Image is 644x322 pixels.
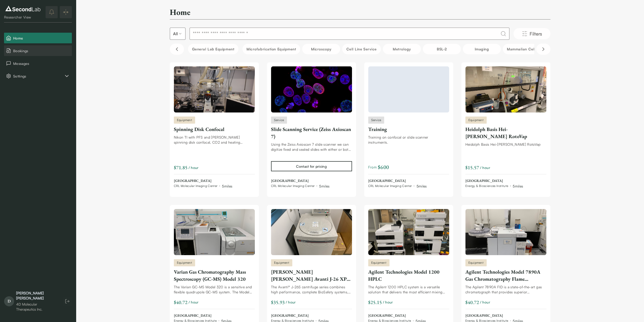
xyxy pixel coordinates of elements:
img: Agilent Technologies Model 1200 HPLC [368,209,449,255]
div: 5 miles [319,183,329,189]
button: Select listing type [170,28,185,40]
span: / hour [189,165,199,170]
div: Agilent Technologies Model 7890A Gas Chromatography Flame Ionization Detector [465,268,546,282]
div: The Agilent 1200 HPLC system is a versatile solution that delivers the most efficient mixing and ... [368,285,449,295]
div: $25.15 [368,299,382,306]
div: Contact for pricing [296,164,326,169]
button: Messages [4,58,72,69]
span: CRL Molecular Imaging Center [174,184,218,188]
a: Slide Scanning Service (Zeiss Axioscan 7)ServiceSlide Scanning Service (Zeiss Axioscan 7)Using th... [271,66,352,189]
button: General Lab equipment [188,44,239,54]
div: [PERSON_NAME] [PERSON_NAME] [16,291,58,301]
div: Agilent Technologies Model 1200 HPLC [368,268,449,282]
button: Microfabrication Equipment [242,44,300,54]
img: Slide Scanning Service (Zeiss Axioscan 7) [271,66,352,112]
div: 5 miles [416,183,427,189]
span: Messages [13,61,70,66]
button: Filters [513,28,550,39]
span: Equipment [274,260,289,265]
div: Researcher View [4,15,42,20]
span: Bookings [13,48,70,53]
div: Heidolph Basis Hei-[PERSON_NAME] RotoVap [465,142,546,147]
button: Microscopy [302,44,340,54]
div: The Agilent 7890A FID is a state-of-the-art gas chromatograph that provides superior performance ... [465,285,546,295]
div: Settings sub items [4,71,72,81]
span: Equipment [177,118,192,122]
div: Slide Scanning Service (Zeiss Axioscan 7) [271,126,352,140]
span: [GEOGRAPHIC_DATA] [465,313,523,318]
a: Heidolph Basis Hei-VAP HL RotoVapEquipmentHeidolph Basis Hei-[PERSON_NAME] RotoVapHeidolph Basis ... [465,66,546,189]
div: $71.85 [174,164,188,171]
button: Metrology [383,44,421,54]
div: $40.72 [465,299,479,306]
button: Cell line service [342,44,381,54]
span: D [4,296,14,306]
button: BSL-2 [423,44,461,54]
span: [GEOGRAPHIC_DATA] [174,313,232,318]
a: ServiceTrainingTraining on confocal or slide scanner instruments.From $600[GEOGRAPHIC_DATA]CRL Mo... [368,66,449,189]
span: / hour [480,299,490,305]
span: [GEOGRAPHIC_DATA] [271,178,330,183]
span: $ 600 [378,163,389,171]
div: 5 miles [222,183,232,189]
span: [GEOGRAPHIC_DATA] [465,178,523,183]
span: CRL Molecular Imaging Center [271,184,315,188]
span: / hour [383,299,393,305]
span: / hour [480,165,490,170]
div: $15.57 [465,164,479,171]
button: Bookings [4,45,72,56]
button: Log out [63,297,72,306]
span: Equipment [177,260,192,265]
img: Beckman Coulter Avanti J-26 XP Centrifuge [271,209,352,255]
span: [GEOGRAPHIC_DATA] [271,313,329,318]
span: Settings [13,73,64,79]
img: Spinning Disk Confocal [174,66,255,112]
div: Training [368,126,449,133]
button: Mammalian Cells [503,44,541,54]
button: notifications [46,6,58,18]
span: / hour [286,299,296,305]
img: logo [4,5,42,13]
span: Service [371,118,381,122]
span: Filters [530,30,542,37]
button: Scroll left [170,44,184,55]
a: Spinning Disk ConfocalEquipmentSpinning Disk ConfocalNikon TI with PFS and [PERSON_NAME] spinning... [174,66,255,189]
span: Energy & Biosciences Institute [465,184,508,188]
div: $40.72 [174,299,188,306]
span: Equipment [468,260,484,265]
div: 5 miles [513,183,523,189]
div: 4D Molecular Therapeutics Inc. [16,302,58,312]
span: Equipment [371,260,386,265]
div: Heidolph Basis Hei-[PERSON_NAME] RotoVap [465,126,546,140]
span: [GEOGRAPHIC_DATA] [368,313,426,318]
div: Nikon TI with PFS and [PERSON_NAME] spinning disk confocal, CO2 and heating incubation chamber wi... [174,135,255,145]
div: The Varian GC-MS Model 320 is a sensitive and flexible quadrupole GC-MS system. The Model 320 pro... [174,285,255,295]
button: Settings [4,71,72,81]
span: [GEOGRAPHIC_DATA] [368,178,427,183]
div: $35.93 [271,299,285,306]
div: Training on confocal or slide scanner instruments. [368,135,449,145]
span: [GEOGRAPHIC_DATA] [174,178,233,183]
span: Service [274,118,284,122]
div: Using the Zeiss Axioscan 7 slide scanner we can digitize fixed and sealed slides with either or b... [271,142,352,152]
div: [PERSON_NAME] [PERSON_NAME] Avanti J-26 XP Centrifuge [271,268,352,282]
button: Imaging [463,44,501,54]
button: Home [4,33,72,43]
button: Scroll right [536,44,550,55]
button: Expand/Collapse sidebar [60,6,72,18]
span: From [368,163,389,171]
img: Agilent Technologies Model 7890A Gas Chromatography Flame Ionization Detector [465,209,546,255]
img: Heidolph Basis Hei-VAP HL RotoVap [465,66,546,112]
div: Spinning Disk Confocal [174,126,255,133]
h2: Home [170,7,190,17]
div: The Avanti® J-26S centrifuge series combines high performance, complete BioSafety systems, and lo... [271,285,352,295]
img: Varian Gas Chromatography Mass Spectroscopy (GC-MS) Model 320 [174,209,255,255]
span: Equipment [468,118,484,122]
span: CRL Molecular Imaging Center [368,184,412,188]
